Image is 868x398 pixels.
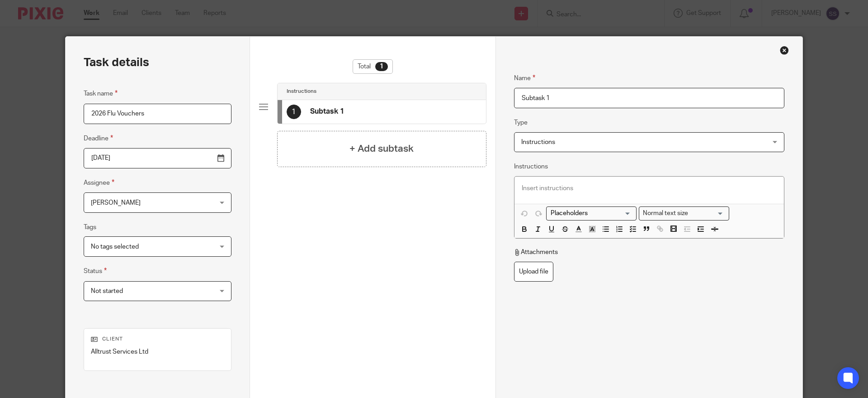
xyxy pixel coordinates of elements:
[310,107,344,116] h4: Subtask 1
[84,148,231,168] input: Use the arrow keys to pick a date
[514,118,528,127] label: Type
[84,133,113,144] label: Deadline
[547,209,631,218] input: Search for option
[691,209,724,218] input: Search for option
[84,104,231,124] input: Task name
[521,139,555,145] span: Instructions
[353,59,393,74] div: Total
[546,206,637,221] div: Placeholders
[514,73,535,83] label: Name
[639,206,729,221] div: Search for option
[514,162,548,171] label: Instructions
[91,244,139,250] span: No tags selected
[780,46,789,55] div: Close this dialog window
[91,347,224,356] p: Alltrust Services Ltd
[91,288,123,294] span: Not started
[287,105,301,119] div: 1
[84,223,96,232] label: Tags
[84,88,118,99] label: Task name
[91,336,224,343] p: Client
[287,88,316,95] h4: Instructions
[546,206,637,221] div: Search for option
[349,142,414,156] h4: + Add subtask
[375,62,388,71] div: 1
[84,266,107,276] label: Status
[639,206,729,221] div: Text styles
[514,262,553,282] label: Upload file
[641,209,690,218] span: Normal text size
[84,55,149,70] h2: Task details
[84,177,114,188] label: Assignee
[514,248,558,257] p: Attachments
[91,200,141,206] span: [PERSON_NAME]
